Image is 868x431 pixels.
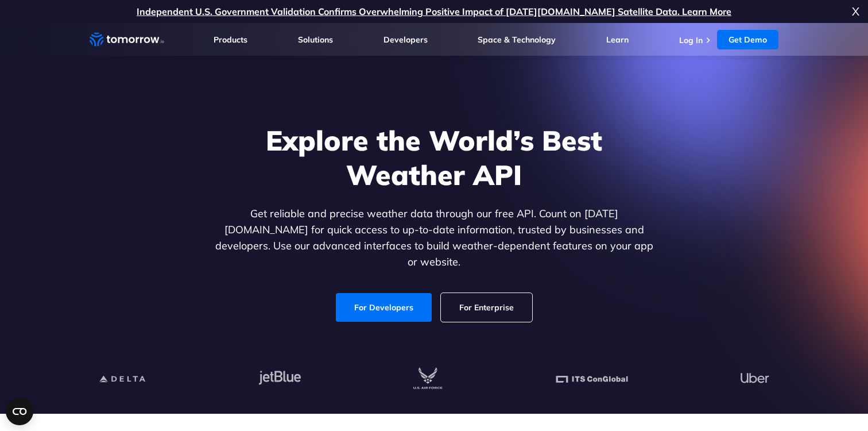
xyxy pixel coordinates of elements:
[441,293,532,322] a: For Enterprise
[478,34,556,45] a: Space & Technology
[137,6,731,17] a: Independent U.S. Government Validation Confirms Overwhelming Positive Impact of [DATE][DOMAIN_NAM...
[6,398,33,425] button: Open CMP widget
[679,35,703,45] a: Log In
[606,34,629,45] a: Learn
[214,34,247,45] a: Products
[383,34,428,45] a: Developers
[298,34,333,45] a: Solutions
[90,31,164,48] a: Home link
[212,206,656,270] p: Get reliable and precise weather data through our free API. Count on [DATE][DOMAIN_NAME] for quic...
[336,293,432,322] a: For Developers
[212,123,656,192] h1: Explore the World’s Best Weather API
[717,30,778,49] a: Get Demo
